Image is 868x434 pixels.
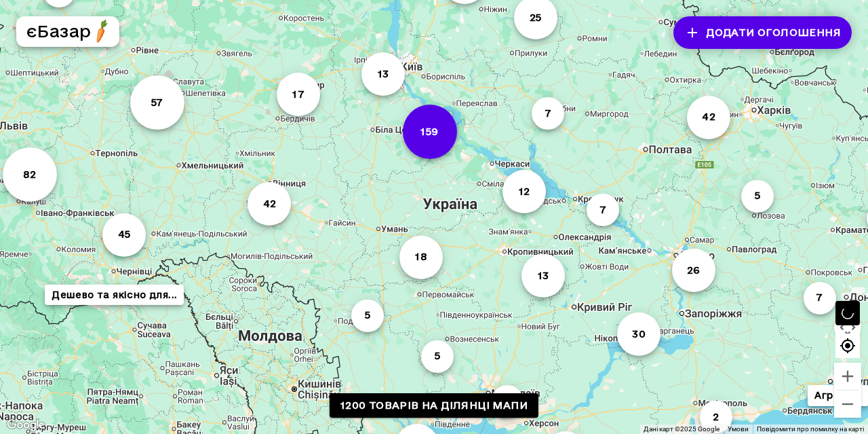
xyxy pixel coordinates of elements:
[26,20,91,42] h5: єБазар
[532,97,564,130] button: 7
[502,169,546,213] button: 12
[361,52,405,96] button: 13
[741,179,774,212] button: 5
[673,16,852,49] button: Додати оголошення
[330,393,538,418] a: 1200 товарів на ділянці мапи
[3,416,48,434] a: Відкрити цю область на Картах Google (відкриється нове вікно)
[16,16,119,47] button: єБазарlogo
[491,385,524,418] button: 6
[399,235,443,278] button: 18
[403,104,457,158] button: 159
[130,75,184,130] button: 57
[757,425,864,433] a: Повідомити про помилку на карті
[102,213,146,256] button: 45
[248,182,291,225] button: 42
[700,400,732,433] button: 2
[808,385,868,406] button: Агро Тур
[834,314,861,341] button: Налаштування камери на Картах
[834,363,861,390] button: Збільшити
[834,391,861,418] button: Зменшити
[90,19,113,43] img: logo
[351,299,384,331] button: 5
[45,284,184,305] button: Дешево та якісно для...
[521,254,565,297] button: 13
[687,95,730,139] button: 42
[804,281,836,314] button: 7
[3,147,57,201] button: 82
[421,340,454,372] button: 5
[277,72,320,115] button: 17
[617,312,660,355] button: 30
[587,193,619,225] button: 7
[644,425,719,433] span: Дані карт ©2025 Google
[672,248,715,291] button: 26
[3,416,48,434] img: Google
[728,425,749,433] a: Умови (відкривається в новій вкладці)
